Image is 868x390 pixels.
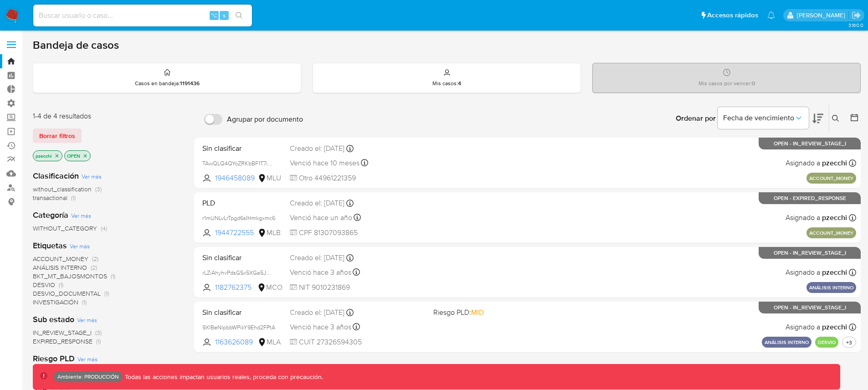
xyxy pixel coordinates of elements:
span: Accesos rápidos [707,10,758,20]
p: pio.zecchi@mercadolibre.com [797,11,848,20]
p: Ambiente: PRODUCCIÓN [57,375,119,379]
span: s [223,11,226,20]
span: ⌥ [211,11,217,20]
button: search-icon [230,9,248,22]
input: Buscar usuario o caso... [33,10,252,21]
p: Todas las acciones impactan usuarios reales, proceda con precaución. [123,373,323,381]
a: Notificaciones [767,11,775,19]
a: Salir [852,10,861,20]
